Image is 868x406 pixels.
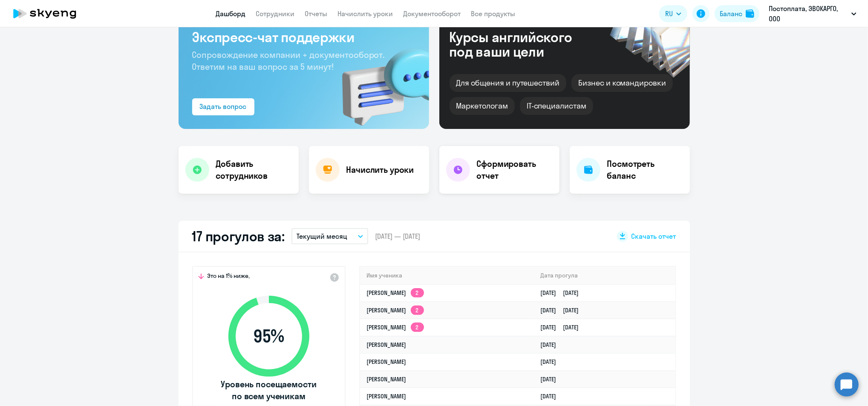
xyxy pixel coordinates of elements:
a: [PERSON_NAME]2 [367,289,424,297]
button: Текущий месяц [291,228,368,244]
a: [DATE][DATE] [540,323,585,331]
a: Начислить уроки [338,9,393,18]
a: [PERSON_NAME]2 [367,323,424,331]
div: Для общения и путешествий [450,74,567,92]
a: [PERSON_NAME] [367,341,407,349]
img: balance [746,9,754,18]
a: [PERSON_NAME] [367,392,407,400]
a: [PERSON_NAME]2 [367,306,424,314]
a: Документооборот [404,9,461,18]
span: Скачать отчет [632,232,676,241]
div: IT-специалистам [520,97,593,115]
div: Задать вопрос [200,101,247,112]
button: Постоплата, ЭВОКАРГО, ООО [764,3,861,24]
a: Дашборд [216,9,246,18]
th: Дата прогула [533,267,675,284]
div: Бизнес и командировки [571,74,673,92]
a: Отчеты [305,9,328,18]
h2: 17 прогулов за: [192,228,285,245]
span: Сопровождение компании + документооборот. Ответим на ваш вопрос за 5 минут! [192,49,385,72]
th: Имя ученика [360,267,534,284]
a: [DATE] [540,358,563,366]
a: Все продукты [471,9,516,18]
p: Постоплата, ЭВОКАРГО, ООО [769,3,848,24]
img: bg-img [330,33,429,129]
div: Баланс [720,9,742,19]
span: Уровень посещаемости по всем ученикам [220,378,318,402]
a: [PERSON_NAME] [367,358,407,366]
h4: Сформировать отчет [477,158,553,182]
h4: Добавить сотрудников [216,158,292,182]
a: [DATE] [540,392,563,400]
h4: Посмотреть баланс [607,158,683,182]
div: Курсы английского под ваши цели [450,30,595,59]
p: Текущий месяц [297,231,347,241]
button: RU [659,5,687,22]
span: RU [665,9,673,19]
a: [DATE] [540,341,563,349]
a: [DATE] [540,375,563,383]
button: Задать вопрос [192,98,254,115]
button: Балансbalance [715,5,759,22]
a: [DATE][DATE] [540,306,585,314]
div: Маркетологам [450,97,515,115]
h3: Экспресс-чат поддержки [192,29,415,46]
span: [DATE] — [DATE] [375,232,420,241]
span: Это на 1% ниже, [208,272,250,282]
a: Сотрудники [256,9,295,18]
app-skyeng-badge: 2 [411,288,424,297]
span: 95 % [220,326,318,346]
app-skyeng-badge: 2 [411,323,424,332]
a: [DATE][DATE] [540,289,585,297]
app-skyeng-badge: 2 [411,306,424,315]
h4: Начислить уроки [346,164,414,176]
a: [PERSON_NAME] [367,375,407,383]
